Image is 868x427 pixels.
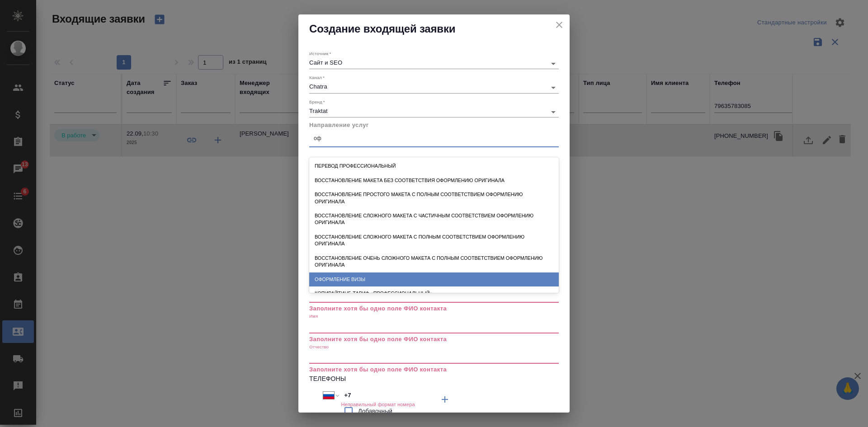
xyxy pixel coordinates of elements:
[309,52,331,56] label: Источник
[309,344,329,349] label: Отчество
[309,122,369,128] span: Направление услуг
[341,402,415,407] h6: Неправильный формат номера
[309,209,559,230] div: Восстановление сложного макета с частичным соответствием оформлению оригинала
[309,314,318,319] label: Имя
[358,407,392,416] span: Добавочный
[309,304,559,313] p: Заполните хотя бы одно поле ФИО контакта
[309,188,559,209] div: Восстановление простого макета с полным соответствием оформлению оригинала
[309,159,559,173] div: Перевод Профессиональный
[309,251,559,272] div: Восстановление очень сложного макета с полным соответствием оформлению оригинала
[309,365,559,374] p: Заполните хотя бы одно поле ФИО контакта
[309,272,559,286] div: Оформление визы
[552,18,566,32] button: close
[309,230,559,251] div: Восстановление сложного макета с полным соответствием оформлению оригинала
[309,374,559,384] h6: Телефоны
[309,75,325,80] label: Канал
[309,99,325,104] label: Бренд
[309,83,559,90] div: Chatra
[341,389,420,402] input: ✎ Введи что-нибудь
[309,174,559,188] div: Восстановление макета без соответствия оформлению оригинала
[309,22,559,36] h2: Создание входящей заявки
[309,335,559,344] p: Заполните хотя бы одно поле ФИО контакта
[309,286,559,300] div: Копирайтинг. Тариф «профессиональный»
[309,108,559,114] div: Traktat
[309,59,559,66] div: Сайт и SEO
[434,389,456,410] button: Добавить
